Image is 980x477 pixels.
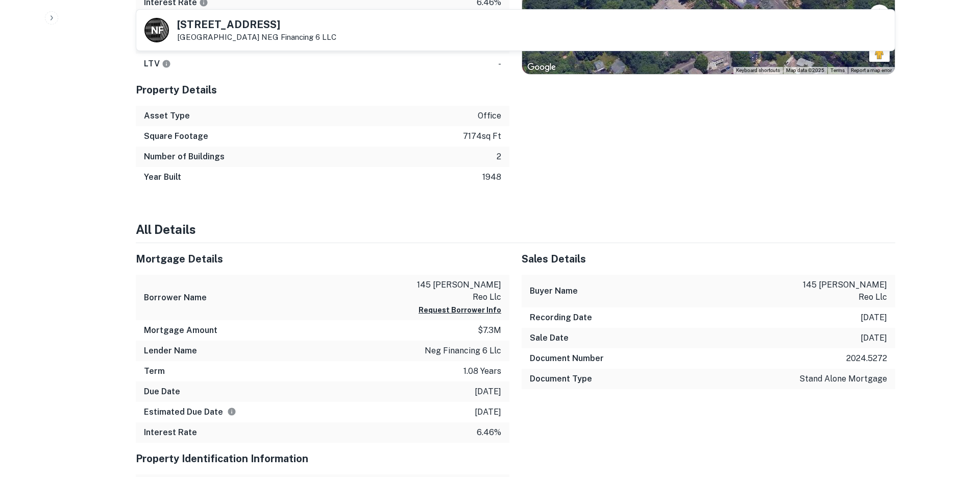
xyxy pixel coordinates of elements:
p: 2 [497,151,501,163]
svg: Estimate is based on a standard schedule for this type of loan. [227,407,236,416]
p: neg financing 6 llc [425,345,501,357]
p: 7174 sq ft [463,130,501,142]
h6: Asset Type [144,110,190,122]
h5: Mortgage Details [136,251,509,267]
span: Map data ©2025 [786,67,824,73]
h5: Property Identification Information [136,451,509,466]
p: stand alone mortgage [799,373,887,385]
p: 2024.5272 [846,352,887,365]
h6: Interest Rate [144,426,197,439]
h5: [STREET_ADDRESS] [177,19,336,30]
h6: Year Built [144,171,181,183]
h6: Number of Buildings [144,151,225,163]
h6: Borrower Name [144,292,207,304]
p: 145 [PERSON_NAME] reo llc [795,279,887,303]
h6: LTV [144,58,171,70]
p: 1948 [482,171,501,183]
button: Drag Pegman onto the map to open Street View [869,41,890,62]
button: Request Borrower Info [419,304,501,316]
p: 6.46% [477,426,501,439]
img: Google [525,61,558,74]
h6: Recording Date [530,312,592,324]
h6: Term [144,365,165,377]
h6: Buyer Name [530,285,578,297]
p: $7.3m [478,324,501,337]
a: Open this area in Google Maps (opens a new window) [525,61,558,74]
p: 145 [PERSON_NAME] reo llc [409,279,501,303]
h5: Sales Details [522,251,895,267]
h6: Lender Name [144,345,197,357]
h5: Property Details [136,82,509,98]
p: N F [151,23,163,37]
button: Keyboard shortcuts [736,67,780,74]
p: office [478,110,501,122]
h6: Document Type [530,373,592,385]
p: [GEOGRAPHIC_DATA] [177,33,336,42]
p: [DATE] [475,386,501,398]
svg: LTVs displayed on the website are for informational purposes only and may be reported incorrectly... [162,59,171,68]
p: [DATE] [475,406,501,418]
a: Terms (opens in new tab) [830,67,845,73]
h4: All Details [136,220,895,238]
a: NEG Financing 6 LLC [261,33,336,41]
iframe: Chat Widget [929,395,980,444]
p: [DATE] [861,312,887,324]
button: Map camera controls [869,5,890,25]
p: [DATE] [861,332,887,344]
h6: Mortgage Amount [144,324,217,337]
h6: Estimated Due Date [144,406,236,418]
h6: Sale Date [530,332,569,344]
h6: Due Date [144,386,180,398]
p: 1.08 years [463,365,501,377]
a: Report a map error [851,67,892,73]
h6: Square Footage [144,130,208,142]
p: - [498,58,501,70]
h6: Document Number [530,352,604,365]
